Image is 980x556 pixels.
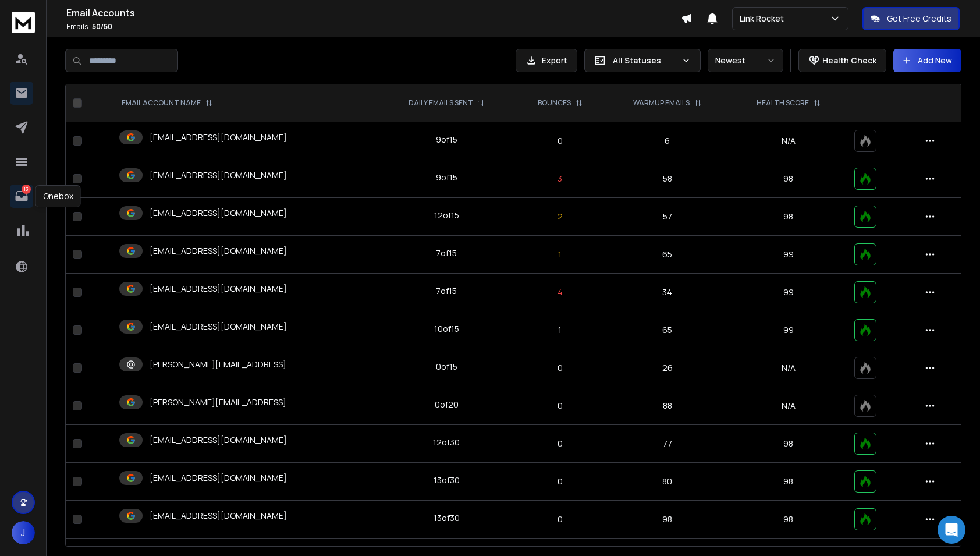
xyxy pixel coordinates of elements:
p: [EMAIL_ADDRESS][DOMAIN_NAME] [150,321,287,332]
p: Link Rocket [740,13,789,24]
p: 1 [521,324,598,336]
div: 13 of 30 [434,512,460,524]
p: Health Check [822,55,876,66]
p: 0 [521,476,598,487]
p: 0 [521,135,598,147]
p: [EMAIL_ADDRESS][DOMAIN_NAME] [150,207,287,219]
p: WARMUP EMAILS [633,98,690,108]
td: 26 [605,349,729,387]
p: N/A [736,362,840,374]
p: 1 [521,249,598,260]
p: Get Free Credits [887,13,951,24]
button: J [12,521,35,544]
button: Health Check [798,49,886,72]
td: 88 [605,387,729,425]
div: 13 of 30 [434,474,460,486]
td: 65 [605,236,729,274]
p: [EMAIL_ADDRESS][DOMAIN_NAME] [150,169,287,181]
td: 98 [729,160,847,198]
td: 98 [729,463,847,501]
div: 12 of 15 [434,210,459,221]
p: [PERSON_NAME][EMAIL_ADDRESS] [150,396,286,408]
td: 98 [729,501,847,539]
button: Newest [708,49,783,72]
p: [EMAIL_ADDRESS][DOMAIN_NAME] [150,245,287,257]
div: 7 of 15 [436,285,457,297]
p: N/A [736,400,840,412]
p: N/A [736,135,840,147]
p: [EMAIL_ADDRESS][DOMAIN_NAME] [150,132,287,143]
p: 13 [22,185,31,194]
td: 98 [605,501,729,539]
p: [EMAIL_ADDRESS][DOMAIN_NAME] [150,434,287,446]
td: 99 [729,311,847,349]
button: Get Free Credits [862,7,960,30]
span: 50 / 50 [92,22,112,31]
div: 0 of 15 [436,361,457,373]
div: 0 of 20 [435,399,459,410]
td: 34 [605,274,729,311]
p: [EMAIL_ADDRESS][DOMAIN_NAME] [150,510,287,522]
p: [PERSON_NAME][EMAIL_ADDRESS] [150,359,286,370]
div: 7 of 15 [436,247,457,259]
td: 98 [729,425,847,463]
button: Add New [893,49,961,72]
p: 2 [521,211,598,222]
div: EMAIL ACCOUNT NAME [122,98,212,108]
td: 99 [729,274,847,311]
td: 6 [605,122,729,160]
button: Export [516,49,577,72]
div: 9 of 15 [436,172,457,183]
p: 4 [521,286,598,298]
img: logo [12,12,35,33]
p: 0 [521,438,598,449]
p: 0 [521,362,598,374]
p: DAILY EMAILS SENT [409,98,473,108]
p: 3 [521,173,598,185]
div: Onebox [35,185,81,207]
td: 98 [729,198,847,236]
div: 12 of 30 [433,437,460,448]
td: 65 [605,311,729,349]
div: 10 of 15 [434,323,459,335]
p: [EMAIL_ADDRESS][DOMAIN_NAME] [150,283,287,295]
td: 77 [605,425,729,463]
a: 13 [10,185,33,208]
p: BOUNCES [538,98,571,108]
p: 0 [521,400,598,412]
td: 58 [605,160,729,198]
div: 9 of 15 [436,134,457,146]
h1: Email Accounts [66,6,681,20]
td: 99 [729,236,847,274]
p: Emails : [66,22,681,31]
td: 57 [605,198,729,236]
div: Open Intercom Messenger [938,516,965,544]
p: All Statuses [613,55,677,66]
td: 80 [605,463,729,501]
p: HEALTH SCORE [757,98,809,108]
p: [EMAIL_ADDRESS][DOMAIN_NAME] [150,472,287,484]
p: 0 [521,513,598,525]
